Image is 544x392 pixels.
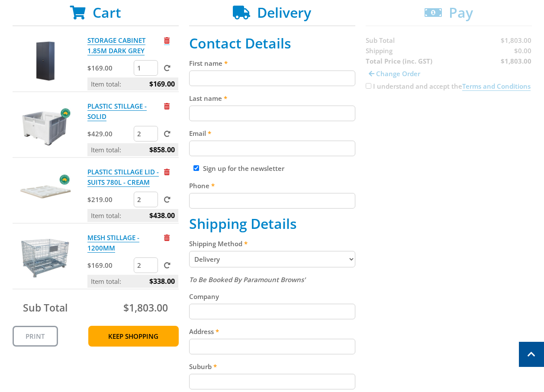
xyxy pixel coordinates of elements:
[189,238,355,249] label: Shipping Method
[149,143,175,156] span: $858.00
[87,63,132,73] p: $169.00
[189,339,355,354] input: Please enter your address.
[87,143,178,156] p: Item total:
[203,164,284,173] label: Sign up for the newsletter
[189,275,306,284] em: To Be Booked By Paramount Browns'
[19,167,71,218] img: PLASTIC STILLAGE LID - SUITS 780L - CREAM
[189,180,355,191] label: Phone
[164,36,170,45] a: Remove from cart
[189,374,355,389] input: Please enter your suburb.
[189,251,355,267] select: Please select a shipping method.
[93,3,121,22] span: Cart
[87,102,147,121] a: PLASTIC STILLAGE - SOLID
[189,58,355,68] label: First name
[87,209,178,222] p: Item total:
[189,71,355,86] input: Please enter your first name.
[189,141,355,156] input: Please enter your email address.
[164,167,170,176] a: Remove from cart
[87,194,132,205] p: $219.00
[164,233,170,242] a: Remove from cart
[189,93,355,103] label: Last name
[189,215,355,232] h2: Shipping Details
[19,35,71,87] img: STORAGE CABINET 1.85M DARK GREY
[189,106,355,121] input: Please enter your last name.
[87,77,178,90] p: Item total:
[23,301,68,315] span: Sub Total
[88,326,179,347] a: Keep Shopping
[149,77,175,90] span: $169.00
[19,101,71,153] img: PLASTIC STILLAGE - SOLID
[189,326,355,337] label: Address
[257,3,311,22] span: Delivery
[149,209,175,222] span: $438.00
[87,129,132,139] p: $429.00
[189,35,355,51] h2: Contact Details
[189,193,355,209] input: Please enter your telephone number.
[87,260,132,270] p: $169.00
[19,232,71,284] img: MESH STILLAGE - 1200MM
[164,102,170,110] a: Remove from cart
[149,275,175,288] span: $338.00
[189,361,355,372] label: Suburb
[13,326,58,347] a: Print
[87,275,178,288] p: Item total:
[87,233,139,253] a: MESH STILLAGE - 1200MM
[189,291,355,302] label: Company
[123,301,168,315] span: $1,803.00
[87,36,145,55] a: STORAGE CABINET 1.85M DARK GREY
[189,128,355,138] label: Email
[87,167,159,187] a: PLASTIC STILLAGE LID - SUITS 780L - CREAM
